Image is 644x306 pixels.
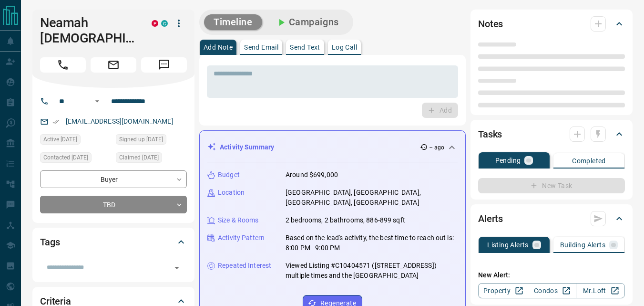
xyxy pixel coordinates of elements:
[218,188,245,198] p: Location
[266,14,348,30] button: Campaigns
[478,127,502,142] h2: Tasks
[119,153,159,162] span: Claimed [DATE]
[207,138,458,156] div: Activity Summary-- ago
[576,283,625,298] a: Mr.Loft
[204,44,233,51] p: Add Note
[170,261,184,274] button: Open
[218,215,259,225] p: Size & Rooms
[40,231,187,253] div: Tags
[43,153,88,162] span: Contacted [DATE]
[92,95,103,107] button: Open
[218,170,240,180] p: Budget
[527,283,576,298] a: Condos
[91,57,136,73] span: Email
[478,211,503,226] h2: Alerts
[332,44,357,51] p: Log Call
[429,143,444,152] p: -- ago
[119,135,163,144] span: Signed up [DATE]
[152,20,158,27] div: property.ca
[40,152,111,166] div: Mon Sep 15 2025
[286,215,405,225] p: 2 bedrooms, 2 bathrooms, 886-899 sqft
[560,242,605,248] p: Building Alerts
[487,242,529,248] p: Listing Alerts
[204,14,262,30] button: Timeline
[116,134,187,148] div: Fri Mar 01 2019
[218,261,271,271] p: Repeated Interest
[290,44,320,51] p: Send Text
[40,196,187,213] div: TBD
[43,135,77,144] span: Active [DATE]
[478,16,503,32] h2: Notes
[40,170,187,188] div: Buyer
[218,233,265,243] p: Activity Pattern
[286,261,458,281] p: Viewed Listing #C10404571 ([STREET_ADDRESS]) multiple times and the [GEOGRAPHIC_DATA]
[40,234,60,250] h2: Tags
[40,134,111,148] div: Sat Dec 28 2024
[495,157,521,164] p: Pending
[478,123,625,146] div: Tasks
[116,152,187,166] div: Sat Mar 02 2019
[286,170,338,180] p: Around $699,000
[141,57,187,73] span: Message
[244,44,278,51] p: Send Email
[286,233,458,253] p: Based on the lead's activity, the best time to reach out is: 8:00 PM - 9:00 PM
[478,283,527,298] a: Property
[286,188,458,208] p: [GEOGRAPHIC_DATA], [GEOGRAPHIC_DATA], [GEOGRAPHIC_DATA], [GEOGRAPHIC_DATA]
[40,15,137,46] h1: Neamah [DEMOGRAPHIC_DATA]
[66,117,174,125] a: [EMAIL_ADDRESS][DOMAIN_NAME]
[478,270,625,280] p: New Alert:
[220,142,274,152] p: Activity Summary
[478,12,625,35] div: Notes
[572,158,606,164] p: Completed
[40,57,86,73] span: Call
[161,20,168,27] div: condos.ca
[52,118,59,125] svg: Email Verified
[478,207,625,230] div: Alerts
